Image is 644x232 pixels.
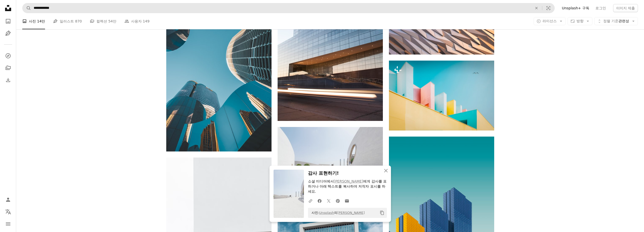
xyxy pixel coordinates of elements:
[389,61,494,131] img: 하늘을 나는 새가 있는 건물 그림
[543,19,557,23] span: 라이선스
[308,179,387,194] p: 소셜 미디어에서 에게 감사를 표하거나 아래 텍스트를 복사하여 저작자 표시를 하세요.
[143,18,150,24] span: 149
[3,219,13,229] button: 메뉴
[378,209,386,217] button: 클립보드에 복사하기
[576,19,584,23] span: 방향
[333,196,342,206] a: Pinterest에 공유
[534,17,566,25] button: 라이선스
[124,13,150,29] a: 사용자 149
[3,51,13,61] a: 탐색
[75,18,82,24] span: 870
[308,170,387,177] h3: 감사 표현하기!
[3,207,13,217] button: 언어
[3,63,13,73] a: 컬렉션
[531,3,542,13] button: 삭제
[278,160,383,164] a: 낮에는 여러 그루의 푸른 분재 나무
[278,127,383,197] img: 낮에는 여러 그루의 푸른 분재 나무
[342,196,351,206] a: 이메일로 공유에 공유
[315,196,324,206] a: Facebook에 공유
[603,19,618,23] span: 정렬 기준
[3,16,13,26] a: 사진
[3,3,13,14] a: 홈 — Unsplash
[389,93,494,98] a: 하늘을 나는 새가 있는 건물 그림
[603,19,629,24] span: 관련성
[559,4,592,12] a: Unsplash+ 구독
[613,4,638,12] button: 이미지 제출
[90,13,116,29] a: 컬렉션 54만
[594,17,638,25] button: 정렬 기준관련성
[23,3,31,13] button: Unsplash 검색
[337,211,365,215] a: [PERSON_NAME]
[542,3,554,13] button: 시각적 검색
[166,70,272,75] a: 거울 고층 건물의 로우 앵글 사진
[568,17,592,25] button: 방향
[592,4,609,12] a: 로그인
[309,209,365,217] span: 사진: 의
[334,179,363,183] a: [PERSON_NAME]
[3,195,13,205] a: 로그인 / 가입
[3,28,13,38] a: 일러스트
[324,196,333,206] a: Twitter에 공유
[319,211,334,215] a: Unsplash
[22,3,555,13] form: 사이트 전체에서 이미지 찾기
[108,18,116,24] span: 54만
[53,13,82,29] a: 일러스트 870
[389,198,494,202] a: 낮에는 파란색과 노란색 커튼 월 건물
[3,75,13,85] a: 다운로드 내역
[278,40,383,44] a: 파란 건물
